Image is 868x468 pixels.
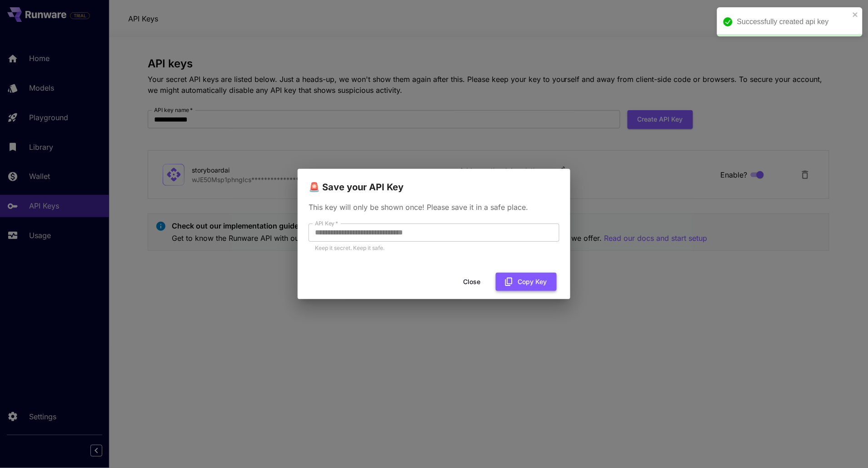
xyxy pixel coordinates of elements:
label: API Key [315,219,339,227]
p: This key will only be shown once! Please save it in a safe place. [309,202,559,213]
div: Successfully created api key [737,16,850,27]
button: close [853,11,859,18]
h2: 🚨 Save your API Key [298,169,570,194]
button: Close [451,273,492,291]
button: Copy Key [496,273,557,291]
p: Keep it secret. Keep it safe. [315,244,553,253]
